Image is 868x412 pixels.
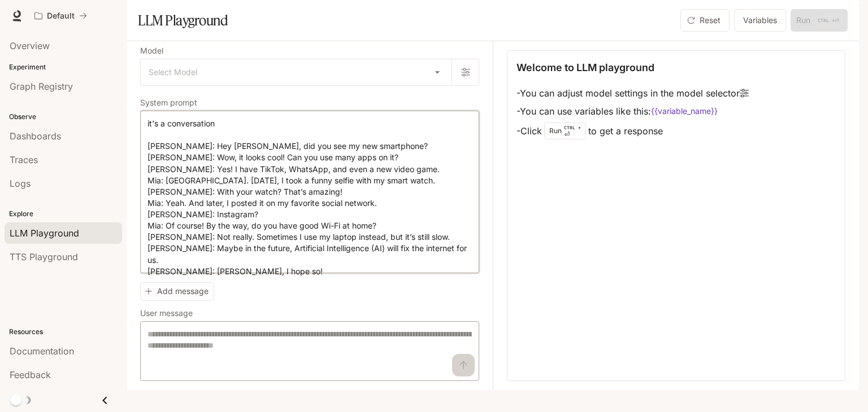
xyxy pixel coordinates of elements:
button: Reset [680,9,730,32]
button: Variables [734,9,786,32]
li: - Click to get a response [517,120,749,142]
p: User message [140,309,193,317]
p: ⏎ [564,124,581,138]
p: Model [140,47,163,55]
p: CTRL + [564,124,581,131]
p: Default [47,11,75,21]
li: - You can use variables like this: [517,102,749,120]
div: Run [544,122,586,139]
button: All workspaces [29,5,92,27]
p: System prompt [140,99,197,107]
li: - You can adjust model settings in the model selector [517,84,749,102]
p: Welcome to LLM playground [517,60,654,75]
code: {{variable_name}} [651,106,718,117]
button: Add message [140,282,214,301]
div: Select Model [141,59,452,85]
h1: LLM Playground [138,9,228,32]
span: Select Model [149,67,197,78]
